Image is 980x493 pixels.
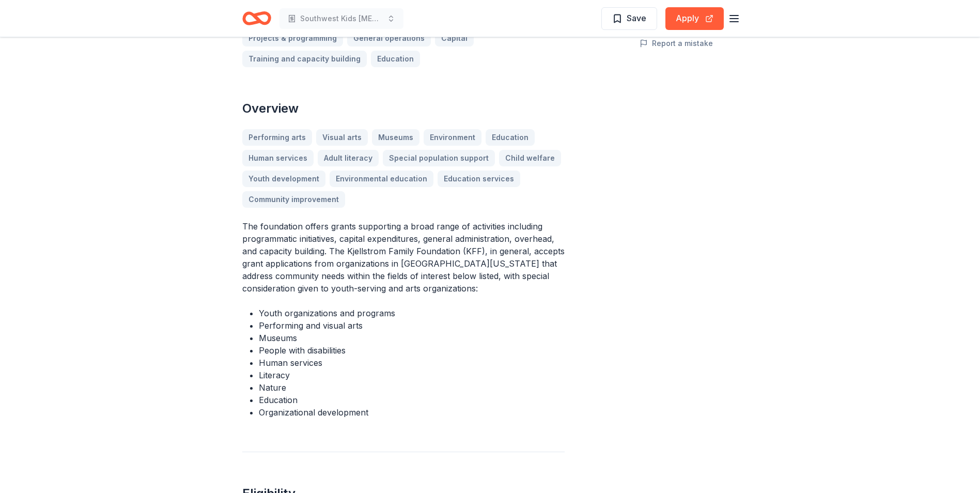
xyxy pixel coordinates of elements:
li: Nature [259,381,565,394]
a: Projects & programming [242,30,343,47]
li: Performing and visual arts [259,319,565,332]
li: Museums [259,332,565,344]
a: General operations [347,30,431,47]
button: Southwest Kids [MEDICAL_DATA] FOundation [279,8,403,29]
a: Education [371,51,420,67]
button: Report a mistake [640,37,713,50]
li: Youth organizations and programs [259,307,565,319]
li: Organizational development [259,406,565,419]
p: The foundation offers grants supporting a broad range of activities including programmatic initia... [242,220,565,295]
button: Apply [665,7,724,30]
a: Training and capacity building [242,51,367,67]
li: Literacy [259,369,565,381]
li: People with disabilities [259,344,565,357]
h2: Overview [242,100,565,117]
span: Save [627,11,646,25]
li: Human services [259,357,565,369]
li: Education [259,394,565,406]
button: Save [601,7,657,30]
a: Home [242,6,271,30]
span: Southwest Kids [MEDICAL_DATA] FOundation [300,12,383,25]
a: Capital [435,30,474,47]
